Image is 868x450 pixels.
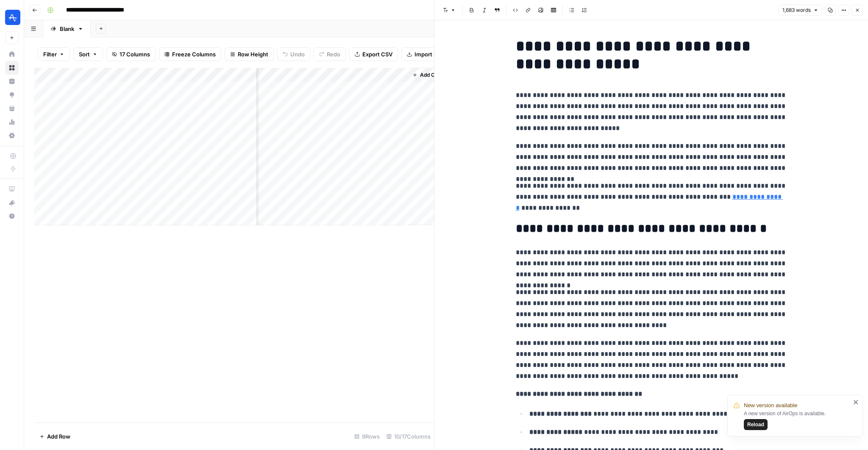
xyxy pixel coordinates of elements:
span: Undo [290,50,305,58]
a: Opportunities [5,88,19,102]
span: Export CSV [362,50,392,58]
div: 9 Rows [351,430,383,443]
span: Add Column [420,71,450,79]
button: Import CSV [401,47,451,61]
a: Insights [5,75,19,88]
button: Export CSV [349,47,398,61]
button: Filter [38,47,70,61]
a: Usage [5,115,19,129]
div: A new version of AirOps is available. [744,410,851,430]
span: 17 Columns [120,50,150,58]
button: 17 Columns [106,47,156,61]
span: Redo [327,50,340,58]
button: Add Column [409,69,453,81]
button: Freeze Columns [159,47,221,61]
button: 1,683 words [779,5,822,16]
button: Sort [73,47,103,61]
span: Row Height [238,50,268,58]
button: Undo [277,47,310,61]
a: Home [5,47,19,61]
a: Blank [43,20,91,37]
a: Settings [5,129,19,142]
button: What's new? [5,196,19,209]
button: Workspace: Amplitude [5,7,19,28]
img: Amplitude Logo [5,10,20,25]
a: Browse [5,61,19,75]
span: Add Row [47,432,70,441]
button: Help + Support [5,209,19,223]
span: Freeze Columns [172,50,216,58]
span: Reload [747,421,764,428]
span: New version available [744,401,797,410]
span: Sort [79,50,90,58]
div: What's new? [6,196,18,209]
span: Filter [43,50,57,58]
span: 1,683 words [782,6,811,14]
div: 10/17 Columns [383,430,434,443]
button: Add Row [34,430,75,443]
a: Your Data [5,102,19,115]
a: AirOps Academy [5,182,19,196]
button: Row Height [225,47,274,61]
span: Import CSV [415,50,445,58]
button: Redo [314,47,346,61]
button: Reload [744,419,768,430]
div: Blank [60,25,74,33]
button: close [853,399,859,406]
